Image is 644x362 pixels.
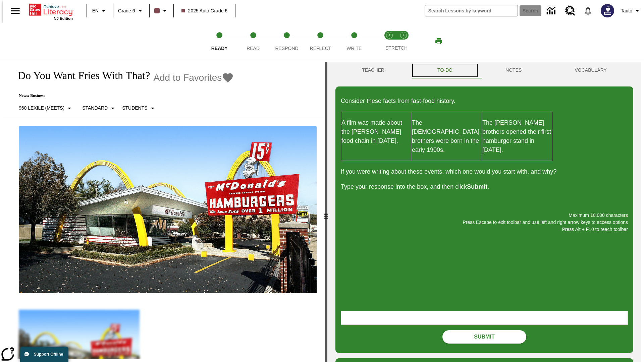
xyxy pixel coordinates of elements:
[388,34,390,37] text: 1
[597,2,618,19] button: Select a new avatar
[341,167,628,176] p: If you were writing about these events, which one would you start with, and why?
[394,23,413,60] button: Stretch Respond step 2 of 2
[5,1,25,21] button: Open side menu
[122,105,147,112] p: Students
[79,102,119,114] button: Scaffolds, Standard
[11,69,150,82] h1: Do You Want Fries With That?
[402,34,404,37] text: 2
[153,72,234,83] button: Add to Favorites - Do You Want Fries With That?
[428,35,449,47] button: Print
[89,5,111,17] button: Language: EN, Select a language
[601,4,614,17] img: Avatar
[411,62,479,78] button: TO-DO
[482,118,552,155] p: The [PERSON_NAME] brothers opened their first hamburger stand in [DATE].
[16,102,76,114] button: Select Lexile, 960 Lexile (Meets)
[3,62,325,359] div: reading
[29,2,73,20] div: Home
[412,118,482,155] p: The [DEMOGRAPHIC_DATA] brothers were born in the early 1900s.
[425,5,518,16] input: search field
[341,212,628,219] p: Maximum 10,000 characters
[152,5,171,17] button: Class color is dark brown. Change class color
[341,118,411,145] p: A film was made about the [PERSON_NAME] food chain in [DATE].
[211,46,228,51] span: Ready
[119,102,159,114] button: Select Student
[267,23,306,60] button: Respond step 3 of 5
[181,7,228,14] span: 2025 Auto Grade 6
[346,46,362,51] span: Write
[19,126,317,294] img: One of the first McDonald's stores, with the iconic red sign and golden arches.
[92,7,99,14] span: EN
[200,23,239,60] button: Ready step 1 of 5
[442,330,526,344] button: Submit
[335,23,374,60] button: Write step 5 of 5
[618,5,644,17] button: Profile/Settings
[153,72,222,83] span: Add to Favorites
[621,7,632,14] span: Tauto
[380,23,399,60] button: Stretch Read step 1 of 2
[233,23,272,60] button: Read step 2 of 5
[118,7,135,14] span: Grade 6
[341,219,628,226] p: Press Escape to exit toolbar and use left and right arrow keys to access options
[54,16,73,20] span: NJ Edition
[341,226,628,233] p: Press Alt + F10 to reach toolbar
[335,62,411,78] button: Teacher
[115,5,147,17] button: Grade: Grade 6, Select a grade
[543,2,561,20] a: Data Center
[341,97,628,106] p: Consider these facts from fast-food history.
[310,46,331,51] span: Reflect
[579,2,597,19] a: Notifications
[335,62,633,78] div: Instructional Panel Tabs
[325,62,327,362] div: Press Enter or Spacebar and then press right and left arrow keys to move the slider
[479,62,548,78] button: NOTES
[34,352,63,357] span: Support Offline
[82,105,108,112] p: Standard
[20,347,68,362] button: Support Offline
[561,2,579,20] a: Resource Center, Will open in new tab
[19,105,64,112] p: 960 Lexile (Meets)
[11,93,234,98] p: News: Business
[548,62,633,78] button: VOCABULARY
[275,46,298,51] span: Respond
[3,5,98,11] body: Maximum 10,000 characters Press Escape to exit toolbar and use left and right arrow keys to acces...
[247,46,260,51] span: Read
[301,23,340,60] button: Reflect step 4 of 5
[385,45,408,51] span: STRETCH
[467,183,487,190] strong: Submit
[327,62,641,362] div: activity
[341,182,628,191] p: Type your response into the box, and then click .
